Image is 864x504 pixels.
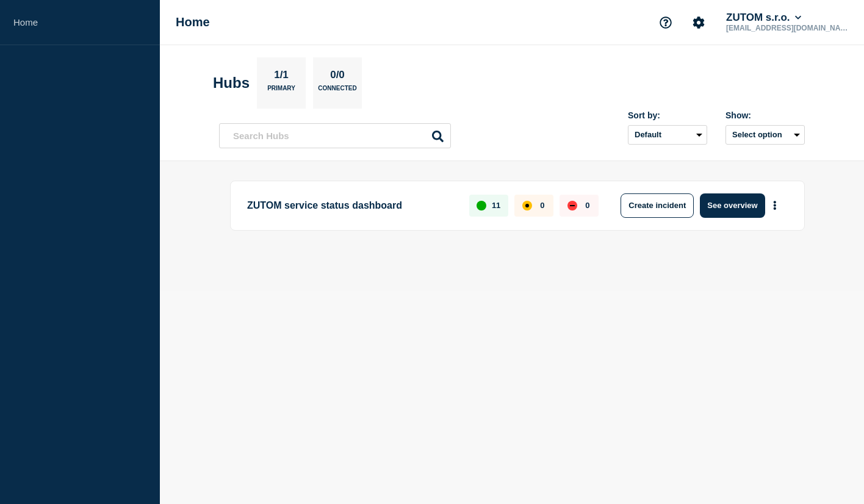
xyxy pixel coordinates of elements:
button: Create incident [621,193,694,218]
button: Support [653,10,679,35]
div: affected [522,201,532,211]
p: [EMAIL_ADDRESS][DOMAIN_NAME] [724,24,851,32]
div: Sort by: [628,110,707,120]
p: 11 [492,201,500,210]
p: Connected [318,85,356,98]
input: Search Hubs [219,123,451,148]
select: Sort by [628,125,707,145]
p: 0/0 [326,69,350,85]
div: Show: [725,110,805,120]
div: down [567,201,577,211]
p: 0 [585,201,589,210]
button: More actions [767,194,783,217]
button: See overview [700,193,765,218]
p: ZUTOM service status dashboard [247,193,455,218]
h1: Home [176,15,210,29]
p: Primary [267,85,295,98]
p: 1/1 [270,69,293,85]
p: 0 [540,201,544,210]
button: ZUTOM s.r.o. [724,12,804,24]
button: Account settings [686,10,711,35]
h2: Hubs [213,74,250,92]
div: up [477,201,486,211]
button: Select option [725,125,805,145]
